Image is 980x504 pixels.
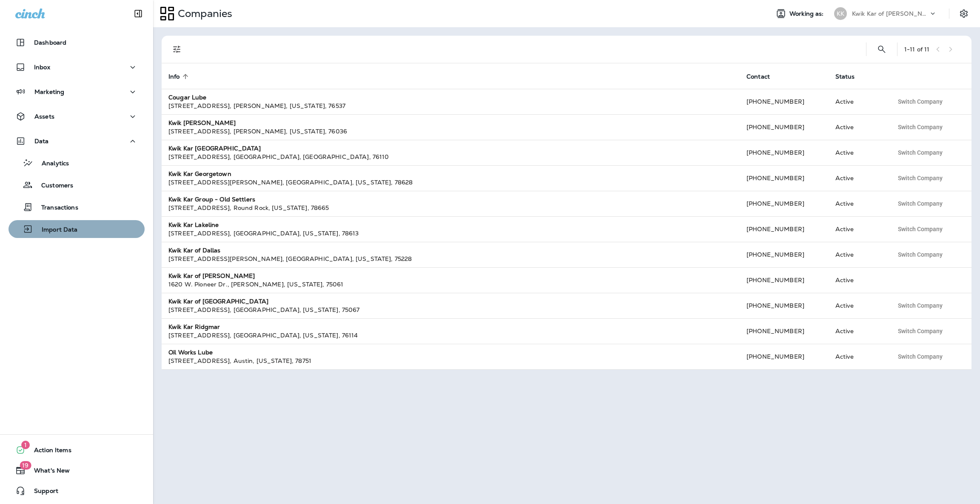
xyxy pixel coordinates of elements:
strong: Kwik [PERSON_NAME] [168,119,236,127]
td: [PHONE_NUMBER] [740,242,829,267]
div: [STREET_ADDRESS][PERSON_NAME] , [GEOGRAPHIC_DATA] , [US_STATE] , 75228 [168,255,733,263]
button: Switch Company [893,350,947,363]
button: Inbox [9,59,145,76]
button: Analytics [9,154,145,172]
td: Active [829,242,887,267]
p: Dashboard [34,39,66,46]
button: Support [9,482,145,499]
span: Switch Company [898,124,943,130]
div: [STREET_ADDRESS] , [GEOGRAPHIC_DATA] , [GEOGRAPHIC_DATA] , 76110 [168,153,733,161]
button: 1Action Items [9,442,145,459]
button: Collapse Sidebar [126,5,150,22]
td: Active [829,344,887,369]
strong: Kwik Kar Group - Old Settlers [168,195,255,203]
button: Switch Company [893,299,947,312]
div: 1620 W. Pioneer Dr. , [PERSON_NAME] , [US_STATE] , 75061 [168,280,733,289]
span: 1 [21,441,30,449]
button: Settings [956,6,971,21]
span: Switch Company [898,175,943,181]
button: Switch Company [893,95,947,108]
span: Contact [746,73,781,80]
div: [STREET_ADDRESS] , Austin , [US_STATE] , 78751 [168,357,733,365]
span: Switch Company [898,226,943,232]
p: Marketing [34,88,64,95]
strong: Kwik Kar of [GEOGRAPHIC_DATA] [168,297,268,305]
div: [STREET_ADDRESS] , [GEOGRAPHIC_DATA] , [US_STATE] , 78613 [168,229,733,238]
p: Analytics [33,160,69,168]
button: 19What's New [9,462,145,479]
div: [STREET_ADDRESS] , [GEOGRAPHIC_DATA] , [US_STATE] , 75067 [168,306,733,314]
td: Active [829,216,887,242]
span: Working as: [789,10,826,17]
span: Switch Company [898,303,943,309]
button: Customers [9,176,145,194]
td: [PHONE_NUMBER] [740,114,829,140]
div: KK [834,7,847,20]
span: Switch Company [898,354,943,360]
p: Data [34,138,49,144]
button: Switch Company [893,248,947,261]
div: [STREET_ADDRESS] , [GEOGRAPHIC_DATA] , [US_STATE] , 76114 [168,331,733,340]
p: Inbox [34,64,50,71]
span: Status [835,73,855,80]
p: Transactions [33,204,78,212]
td: [PHONE_NUMBER] [740,191,829,216]
td: [PHONE_NUMBER] [740,165,829,191]
span: Switch Company [898,201,943,207]
strong: Kwik Kar of Dallas [168,246,221,254]
span: Info [168,73,191,80]
button: Filters [168,41,185,58]
td: Active [829,318,887,344]
button: Switch Company [893,197,947,210]
td: [PHONE_NUMBER] [740,267,829,293]
td: Active [829,114,887,140]
span: Switch Company [898,328,943,334]
p: Import Data [33,226,78,234]
td: Active [829,140,887,165]
button: Marketing [9,83,145,100]
td: [PHONE_NUMBER] [740,89,829,114]
button: Switch Company [893,223,947,235]
p: Customers [33,182,73,190]
strong: Oil Works Lube [168,348,213,356]
button: Data [9,133,145,150]
button: Dashboard [9,34,145,51]
td: [PHONE_NUMBER] [740,293,829,318]
td: [PHONE_NUMBER] [740,318,829,344]
span: Contact [746,73,770,80]
td: [PHONE_NUMBER] [740,344,829,369]
span: 19 [20,461,31,470]
td: Active [829,165,887,191]
div: [STREET_ADDRESS] , Round Rock , [US_STATE] , 78665 [168,204,733,212]
div: [STREET_ADDRESS] , [PERSON_NAME] , [US_STATE] , 76537 [168,102,733,110]
div: 1 - 11 of 11 [904,46,929,53]
button: Switch Company [893,172,947,184]
strong: Cougar Lube [168,93,207,101]
strong: Kwik Kar Georgetown [168,170,231,178]
strong: Kwik Kar Lakeline [168,221,219,229]
span: Action Items [26,447,71,457]
p: Assets [34,113,54,120]
span: Switch Company [898,99,943,105]
strong: Kwik Kar Ridgmar [168,323,220,331]
button: Switch Company [893,325,947,337]
div: [STREET_ADDRESS][PERSON_NAME] , [GEOGRAPHIC_DATA] , [US_STATE] , 78628 [168,178,733,187]
td: Active [829,89,887,114]
button: Import Data [9,220,145,238]
strong: Kwik Kar of [PERSON_NAME] [168,272,255,280]
td: [PHONE_NUMBER] [740,140,829,165]
p: Kwik Kar of [PERSON_NAME] [852,10,929,17]
td: Active [829,293,887,318]
button: Assets [9,108,145,125]
button: Switch Company [893,146,947,159]
span: Info [168,73,180,80]
td: [PHONE_NUMBER] [740,216,829,242]
button: Switch Company [893,121,947,133]
td: Active [829,267,887,293]
td: Active [829,191,887,216]
span: Support [26,487,58,498]
p: Companies [174,7,232,20]
span: Status [835,73,866,80]
span: Switch Company [898,150,943,156]
div: [STREET_ADDRESS] , [PERSON_NAME] , [US_STATE] , 76036 [168,127,733,136]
